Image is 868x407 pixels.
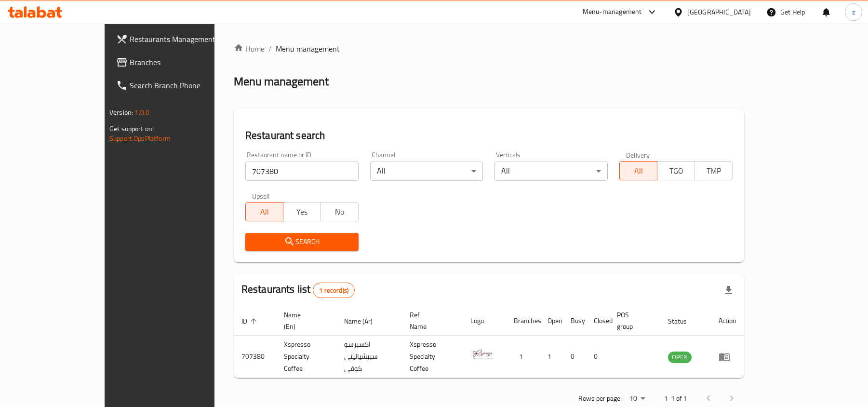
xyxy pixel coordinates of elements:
[410,309,451,332] span: Ref. Name
[540,306,563,336] th: Open
[578,393,622,405] p: Rows per page:
[717,279,740,302] div: Export file
[241,282,355,298] h2: Restaurants list
[470,343,494,367] img: Xspresso Specialty Coffee
[711,306,744,336] th: Action
[506,306,540,336] th: Branches
[617,309,649,332] span: POS group
[234,306,744,378] table: enhanced table
[130,80,242,91] span: Search Branch Phone
[624,164,654,178] span: All
[245,128,733,143] h2: Restaurant search
[494,162,608,181] div: All
[699,164,729,178] span: TMP
[245,202,283,221] button: All
[852,7,855,17] span: z
[336,336,402,378] td: اكسبرسو سبيشياليتي كوفي
[253,236,351,248] span: Search
[108,27,250,51] a: Restaurants Management
[109,132,171,145] a: Support.OpsPlatform
[287,205,317,219] span: Yes
[626,392,649,406] div: Rows per page:
[463,306,506,336] th: Logo
[657,161,695,180] button: TGO
[134,106,149,119] span: 1.0.0
[241,315,260,327] span: ID
[245,162,359,181] input: Search for restaurant name or ID..
[586,336,609,378] td: 0
[109,106,133,119] span: Version:
[325,205,355,219] span: No
[344,315,385,327] span: Name (Ar)
[563,336,586,378] td: 0
[402,336,462,378] td: Xspresso Specialty Coffee
[668,352,692,363] span: OPEN
[108,51,250,74] a: Branches
[313,286,354,295] span: 1 record(s)
[668,352,692,363] div: OPEN
[687,7,751,17] div: [GEOGRAPHIC_DATA]
[284,309,325,332] span: Name (En)
[506,336,540,378] td: 1
[719,351,736,363] div: Menu
[586,306,609,336] th: Closed
[130,33,242,45] span: Restaurants Management
[583,6,642,18] div: Menu-management
[661,164,691,178] span: TGO
[540,336,563,378] td: 1
[234,43,744,54] nav: breadcrumb
[109,122,154,135] span: Get support on:
[283,202,321,221] button: Yes
[108,74,250,97] a: Search Branch Phone
[563,306,586,336] th: Busy
[234,336,276,378] td: 707380
[626,151,650,158] label: Delivery
[268,43,272,54] li: /
[130,56,242,68] span: Branches
[252,192,270,199] label: Upsell
[313,283,355,298] div: Total records count
[234,74,329,89] h2: Menu management
[276,336,336,378] td: Xspresso Specialty Coffee
[619,161,657,180] button: All
[370,162,483,181] div: All
[320,202,359,221] button: No
[250,205,280,219] span: All
[245,233,359,251] button: Search
[668,315,699,327] span: Status
[664,393,687,405] p: 1-1 of 1
[694,161,733,180] button: TMP
[276,43,340,54] span: Menu management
